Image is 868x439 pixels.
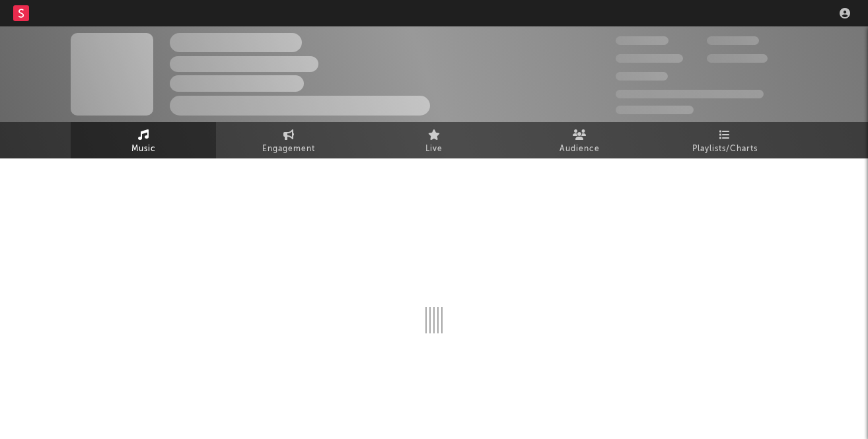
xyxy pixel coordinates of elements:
[707,54,768,63] span: 1,000,000
[616,54,683,63] span: 50,000,000
[361,122,507,158] a: Live
[507,122,652,158] a: Audience
[692,141,758,157] span: Playlists/Charts
[216,122,361,158] a: Engagement
[131,141,156,157] span: Music
[652,122,797,158] a: Playlists/Charts
[262,141,315,157] span: Engagement
[616,36,669,45] span: 300,000
[71,122,216,158] a: Music
[425,141,443,157] span: Live
[560,141,600,157] span: Audience
[707,36,759,45] span: 100,000
[616,90,764,98] span: 50,000,000 Monthly Listeners
[616,106,694,114] span: Jump Score: 85.0
[616,72,668,81] span: 100,000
